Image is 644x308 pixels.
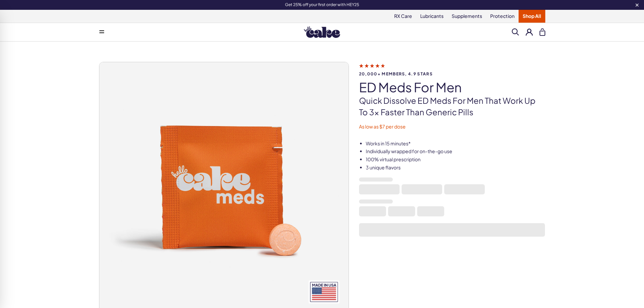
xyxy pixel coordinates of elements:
[359,123,545,130] p: As low as $7 per dose
[390,10,416,23] a: RX Care
[359,95,545,118] p: Quick dissolve ED Meds for men that work up to 3x faster than generic pills
[366,164,545,171] li: 3 unique flavors
[304,26,340,38] img: Hello Cake
[416,10,448,23] a: Lubricants
[359,80,545,94] h1: ED Meds for Men
[448,10,486,23] a: Supplements
[519,10,545,23] a: Shop All
[359,72,545,76] span: 20,000+ members, 4.9 stars
[79,2,566,7] div: Get 25% off your first order with HEY25
[366,148,545,155] li: Individually wrapped for on-the-go use
[359,63,545,76] a: 20,000+ members, 4.9 stars
[366,156,545,163] li: 100% virtual prescription
[366,140,545,147] li: Works in 15 minutes*
[486,10,519,23] a: Protection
